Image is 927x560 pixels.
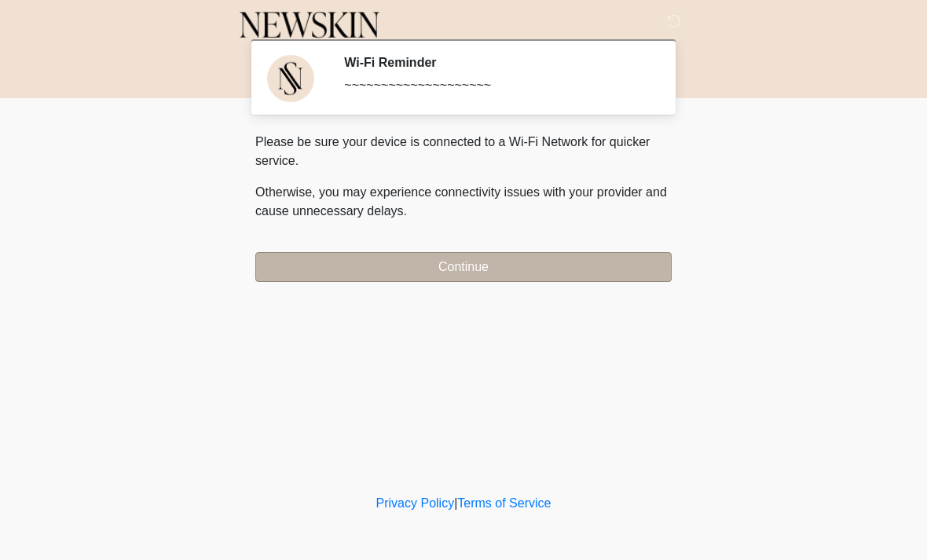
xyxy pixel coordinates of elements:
button: Continue [255,252,672,282]
img: Newskin Logo [240,12,379,38]
a: | [454,496,457,510]
a: Terms of Service [457,496,551,510]
h2: Wi-Fi Reminder [344,55,648,70]
p: Otherwise, you may experience connectivity issues with your provider and cause unnecessary delays [255,183,672,221]
div: ~~~~~~~~~~~~~~~~~~~~ [344,76,648,95]
img: Agent Avatar [267,55,314,102]
a: Privacy Policy [376,496,455,510]
p: Please be sure your device is connected to a Wi-Fi Network for quicker service. [255,133,672,170]
span: . [404,204,407,218]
